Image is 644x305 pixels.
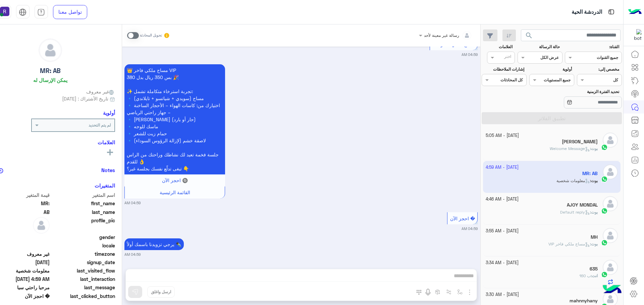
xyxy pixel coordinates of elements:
[525,31,533,40] span: search
[567,202,598,208] h5: AJOY MONDAL
[51,267,115,274] span: last_visited_flow
[603,260,618,275] img: defaultAdmin.png
[51,234,115,241] span: gender
[51,209,115,216] span: last_name
[591,210,598,215] span: بوت
[601,271,608,278] img: WhatsApp
[62,95,108,102] span: تاريخ الأشتراك : [DATE]
[550,146,590,151] span: Welcome Message
[433,42,475,47] span: مساج ملكي فاخر VIP
[51,217,115,232] span: profile_pic
[600,278,624,302] img: hulul-logo.png
[51,259,115,266] span: signup_date
[33,77,67,83] h6: يمكن الإرسال له
[51,200,115,207] span: first_name
[95,182,115,188] h6: المتغيرات
[591,273,598,278] b: :
[560,210,590,215] span: Default reply
[518,44,560,50] label: حالة الرسالة
[51,242,115,249] span: locale
[578,66,619,72] label: مخصص إلى:
[601,239,608,246] img: WhatsApp
[590,210,598,215] b: :
[579,273,591,278] span: ب 160
[591,234,598,240] h5: MH
[147,286,175,298] button: ارسل واغلق
[39,39,62,62] img: defaultAdmin.png
[548,241,590,246] span: مساج ملكي فاخر VIP
[37,8,45,16] img: tab
[521,29,537,44] button: search
[591,241,598,246] span: بوت
[51,250,115,257] span: timezone
[482,112,622,124] button: تطبيق الفلاتر
[486,228,519,234] small: [DATE] - 3:55 AM
[572,8,602,17] p: الدردشة الحية
[103,110,115,116] h6: أولوية
[601,208,608,214] img: WhatsApp
[591,146,598,151] span: بوت
[530,66,572,72] label: أولوية
[504,54,512,61] div: اختر
[86,88,115,95] span: غير معروف
[124,238,184,250] p: 26/9/2025, 4:59 AM
[51,293,115,300] span: last_clicked_button
[462,226,478,231] small: 04:59 AM
[40,67,61,75] h5: MR: AB
[486,196,519,203] small: [DATE] - 4:46 AM
[483,66,524,72] label: إشارات الملاحظات
[566,44,620,50] label: القناة:
[601,144,608,151] img: WhatsApp
[486,292,519,298] small: [DATE] - 3:30 AM
[33,217,50,234] img: defaultAdmin.png
[562,139,598,145] h5: Ahmed Mokhtar
[51,284,115,291] span: last_message
[603,228,618,243] img: defaultAdmin.png
[603,133,618,148] img: defaultAdmin.png
[53,5,87,19] a: تواصل معنا
[483,44,513,50] label: العلامات
[51,276,115,283] span: last_interaction
[590,241,598,246] b: :
[462,52,478,57] small: 04:59 AM
[603,196,618,211] img: defaultAdmin.png
[590,266,598,272] h5: 635
[124,200,141,206] small: 04:59 AM
[89,123,111,128] b: لم يتم التحديد
[124,252,141,257] small: 04:59 AM
[570,298,598,304] h5: mahnnyhany
[160,189,190,195] span: القائمة الرئيسية
[628,5,642,19] img: Logo
[424,33,459,38] span: رسالة غير معينة لأحد
[486,260,519,266] small: [DATE] - 3:34 AM
[140,33,162,38] small: تحويل المحادثة
[162,177,188,183] span: 🔘 احجز الآن
[592,273,598,278] span: انت
[101,167,115,173] h6: Notes
[607,8,615,16] img: tab
[630,29,642,41] img: 322853014244696
[486,133,519,139] small: [DATE] - 5:05 AM
[124,64,225,174] p: 26/9/2025, 4:59 AM
[51,192,115,199] span: اسم المتغير
[35,5,48,19] a: tab
[590,146,598,151] b: :
[450,216,475,221] span: � احجز الآن
[530,89,619,95] label: تحديد الفترة الزمنية
[19,8,26,16] img: tab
